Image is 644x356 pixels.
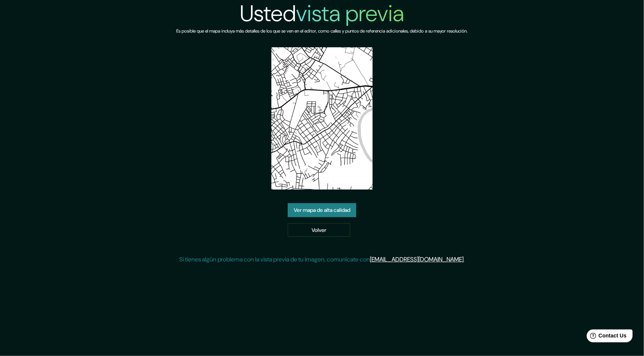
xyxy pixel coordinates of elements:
img: created-map-preview [271,47,372,190]
p: Si tienes algún problema con la vista previa de tu imagen, comunícate con . [179,255,465,264]
a: Ver mapa de alta calidad [288,203,356,217]
h6: Es posible que el mapa incluya más detalles de los que se ven en el editor, como calles y puntos ... [177,27,468,35]
a: [EMAIL_ADDRESS][DOMAIN_NAME] [370,255,464,263]
a: Volver [288,223,350,237]
iframe: Help widget launcher [577,326,636,348]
